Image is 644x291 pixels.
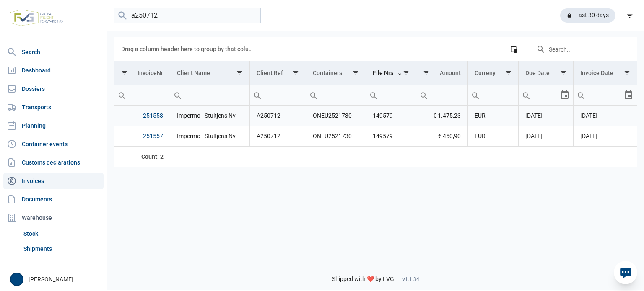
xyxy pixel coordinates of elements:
a: 251557 [143,133,163,139]
a: Transports [3,99,104,116]
input: Search invoices [114,8,261,24]
img: FVG - Global freight forwarding [7,6,66,29]
div: Client Ref [257,70,283,76]
span: Show filter options for column 'Curreny' [505,70,512,76]
a: Invoices [3,173,104,189]
div: Client Name [177,70,210,76]
input: Filter cell [306,85,366,105]
td: Column Amount [416,61,468,85]
div: Search box [250,85,265,105]
div: Search box [468,85,483,105]
a: Documents [3,191,104,208]
div: Due Date [525,70,550,76]
button: L [10,273,23,286]
td: Column Containers [306,61,366,85]
div: Containers [313,70,342,76]
input: Filter cell [366,85,416,105]
div: InvoiceNr [138,70,163,76]
div: Search box [416,85,431,105]
td: Impermo - Stultjens Nv [170,106,249,126]
div: Warehouse [3,209,104,226]
td: Column Client Ref [249,61,306,85]
input: Filter cell [114,85,170,105]
td: Filter cell [573,85,637,106]
span: € 1.475,23 [433,111,461,120]
a: Container events [3,136,104,152]
div: Amount [440,70,461,76]
a: 251558 [143,112,163,119]
td: EUR [468,106,519,126]
div: Data grid toolbar [121,37,630,61]
a: Shipments [20,241,104,256]
span: [DATE] [580,133,597,139]
span: [DATE] [525,112,543,119]
div: filter [622,8,637,23]
div: Invoice Date [580,70,613,76]
td: 149579 [366,126,416,147]
div: Search box [114,85,130,105]
input: Filter cell [416,85,467,105]
a: Search [3,44,104,60]
a: Dossiers [3,80,104,97]
div: Select [560,85,570,105]
td: Filter cell [306,85,366,106]
input: Filter cell [574,85,623,105]
div: Search box [170,85,185,105]
div: Drag a column header here to group by that column [121,42,256,56]
span: Show filter options for column 'InvoiceNr' [121,70,127,76]
td: Filter cell [468,85,519,106]
div: InvoiceNr Count: 2 [121,152,164,161]
td: Filter cell [249,85,306,106]
div: Search box [574,85,589,105]
td: Filter cell [170,85,249,106]
div: Last 30 days [560,8,615,23]
div: Search box [519,85,534,105]
td: EUR [468,126,519,147]
input: Filter cell [468,85,518,105]
span: [DATE] [525,133,543,139]
input: Filter cell [170,85,249,105]
div: [PERSON_NAME] [10,273,102,286]
span: v1.1.34 [402,276,419,283]
td: Filter cell [519,85,574,106]
div: Curreny [475,70,496,76]
td: Column InvoiceNr [114,61,170,85]
input: Filter cell [250,85,306,105]
span: Show filter options for column 'Due Date' [560,70,566,76]
td: Column Invoice Date [573,61,637,85]
a: Stock [20,226,104,241]
span: Show filter options for column 'Invoice Date' [624,70,630,76]
td: Filter cell [114,85,170,106]
td: Column File Nrs [366,61,416,85]
span: - [397,276,399,283]
td: A250712 [249,106,306,126]
span: € 450,90 [438,132,461,140]
div: Select [623,85,634,105]
a: Customs declarations [3,154,104,171]
span: [DATE] [580,112,597,119]
input: Filter cell [519,85,560,105]
td: Column Curreny [468,61,519,85]
td: Column Client Name [170,61,249,85]
span: Show filter options for column 'Containers' [353,70,359,76]
td: 149579 [366,106,416,126]
td: Impermo - Stultjens Nv [170,126,249,147]
td: ONEU2521730 [306,106,366,126]
span: Show filter options for column 'File Nrs' [403,70,409,76]
input: Search in the data grid [530,39,630,59]
a: Dashboard [3,62,104,79]
div: Data grid with 2 rows and 9 columns [114,37,637,167]
div: Search box [306,85,321,105]
div: Column Chooser [506,41,521,57]
a: Planning [3,117,104,134]
td: A250712 [249,126,306,147]
span: Show filter options for column 'Client Name' [236,70,243,76]
td: ONEU2521730 [306,126,366,147]
span: Shipped with ❤️ by FVG [332,276,394,283]
div: Search box [366,85,381,105]
span: Show filter options for column 'Amount' [423,70,429,76]
td: Filter cell [366,85,416,106]
div: File Nrs [373,70,393,76]
td: Filter cell [416,85,468,106]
